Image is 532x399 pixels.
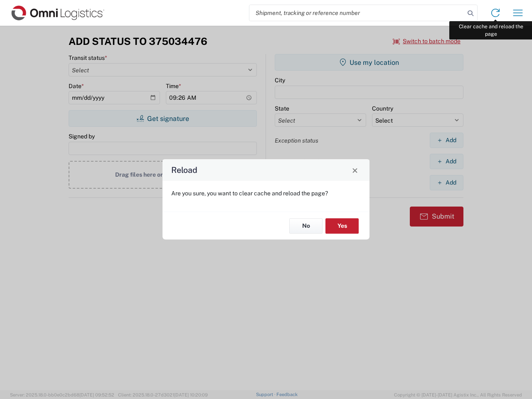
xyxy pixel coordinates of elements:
button: No [289,218,323,234]
input: Shipment, tracking or reference number [249,5,465,21]
button: Close [349,164,361,176]
button: Yes [325,218,359,234]
h4: Reload [171,164,197,176]
p: Are you sure, you want to clear cache and reload the page? [171,190,361,197]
